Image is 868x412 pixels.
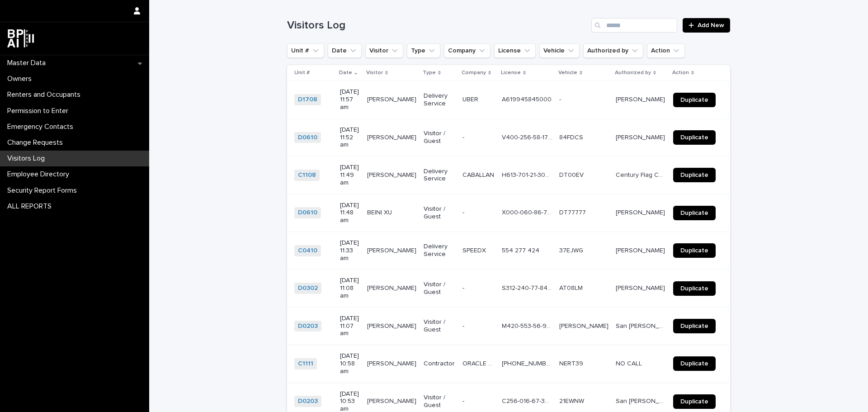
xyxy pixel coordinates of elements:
[4,170,76,179] p: Employee Directory
[559,321,610,330] p: [PERSON_NAME]
[424,281,455,296] p: Visitor / Guest
[673,168,716,182] a: Duplicate
[502,321,554,330] p: M420-553-56-927-0
[4,59,53,67] p: Master Data
[4,186,84,195] p: Security Report Forms
[340,315,360,337] p: [DATE] 11:07 am
[340,352,360,375] p: [DATE] 10:58 am
[680,134,708,141] span: Duplicate
[673,356,716,371] a: Duplicate
[367,245,418,255] p: [PERSON_NAME]
[340,277,360,299] p: [DATE] 11:08 am
[462,94,480,104] p: UBER
[680,285,708,292] span: Duplicate
[340,126,360,149] p: [DATE] 11:52 am
[340,202,360,224] p: [DATE] 11:48 am
[298,322,318,330] a: D0203
[502,94,553,104] p: A619945845000
[502,132,554,142] p: V400-256-58-173-0
[673,130,716,145] a: Duplicate
[680,97,708,103] span: Duplicate
[444,43,491,58] button: Company
[462,358,496,368] p: ORACLE CORP
[673,281,716,296] a: Duplicate
[462,68,486,78] p: Company
[287,232,730,269] tr: C0410 [DATE] 11:33 am[PERSON_NAME][PERSON_NAME] Delivery ServiceSPEEDXSPEEDX 554 277 424554 277 4...
[340,164,360,186] p: [DATE] 11:49 am
[424,205,455,221] p: Visitor / Guest
[294,68,310,78] p: Unit #
[616,358,644,368] p: NO CALL
[502,396,554,405] p: C256-016-67-384-0
[558,68,577,78] p: Vehicle
[4,138,70,147] p: Change Requests
[423,68,436,78] p: Type
[4,107,75,115] p: Permission to Enter
[539,43,580,58] button: Vehicle
[616,207,667,217] p: [PERSON_NAME]
[298,134,317,142] a: D0610
[680,210,708,216] span: Duplicate
[559,132,585,142] p: 84FDCS
[591,18,677,33] input: Search
[424,130,455,145] p: Visitor / Guest
[4,75,39,83] p: Owners
[583,43,643,58] button: Authorized by
[340,239,360,262] p: [DATE] 11:33 am
[647,43,685,58] button: Action
[424,360,455,368] p: Contractor
[502,283,554,292] p: S312-240-77-841-1
[407,43,440,58] button: Type
[328,43,362,58] button: Date
[673,243,716,258] a: Duplicate
[494,43,536,58] button: License
[680,247,708,254] span: Duplicate
[298,96,317,104] a: D1708
[365,43,403,58] button: Visitor
[502,207,554,217] p: X000-060-86-729-0
[367,132,418,142] p: FERNANDO VILA
[367,170,418,179] p: BOANERGE HERNANDEZ
[559,396,586,405] p: 21EWNW
[462,170,496,179] p: CABALLAN
[616,94,667,104] p: [PERSON_NAME]
[367,207,394,217] p: BEINI XU
[680,398,708,405] span: Duplicate
[287,194,730,232] tr: D0610 [DATE] 11:48 amBEINI XUBEINI XU Visitor / Guest-- X000-060-86-729-0X000-060-86-729-0 DT7777...
[298,398,318,405] a: D0203
[367,283,418,292] p: FABIOLA STUYVESANT
[287,307,730,345] tr: D0203 [DATE] 11:07 am[PERSON_NAME][PERSON_NAME] Visitor / Guest-- M420-553-56-927-0M420-553-56-92...
[339,68,352,78] p: Date
[559,358,585,368] p: NERT39
[616,396,668,405] p: San Andres Construction Jose Velasco
[424,394,455,409] p: Visitor / Guest
[340,88,360,111] p: [DATE] 11:57 am
[698,22,724,28] span: Add New
[4,90,88,99] p: Renters and Occupants
[680,172,708,178] span: Duplicate
[615,68,651,78] p: Authorized by
[424,168,455,183] p: Delivery Service
[502,245,541,255] p: 554 277 424
[501,68,521,78] p: License
[367,396,418,405] p: AUGUSTO CASAMAYOR
[4,123,80,131] p: Emergency Contacts
[462,245,488,255] p: SPEEDX
[616,132,667,142] p: [PERSON_NAME]
[683,18,730,33] a: Add New
[673,93,716,107] a: Duplicate
[367,94,418,104] p: [PERSON_NAME]
[673,206,716,220] a: Duplicate
[298,171,316,179] a: C1108
[424,92,455,108] p: Delivery Service
[616,321,668,330] p: San Andres Construction Jose Velasco
[502,170,554,179] p: H613-701-21-300-0
[680,360,708,367] span: Duplicate
[462,283,466,292] p: -
[559,94,563,104] p: -
[7,29,34,47] img: dwgmcNfxSF6WIOOXiGgu
[298,209,317,217] a: D0610
[298,284,318,292] a: D0302
[287,19,588,32] h1: Visitors Log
